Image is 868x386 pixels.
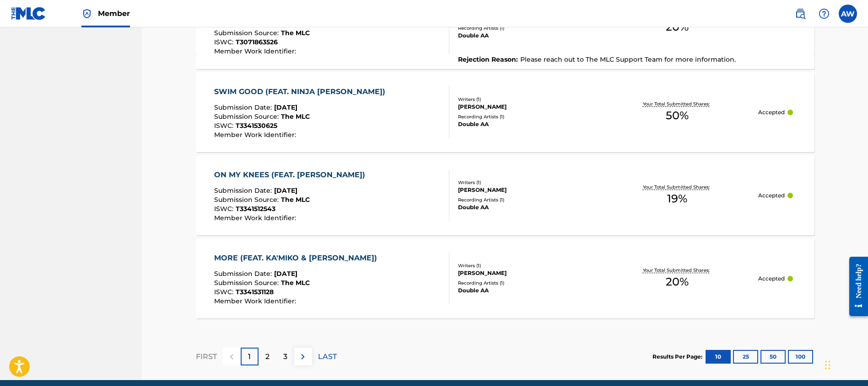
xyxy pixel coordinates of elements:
[214,196,281,204] span: Submission Source :
[214,186,274,195] span: Submission Date :
[458,55,520,63] span: Rejection Reason :
[643,267,712,274] p: Your Total Submitted Shares:
[458,262,596,269] div: Writers ( 1 )
[196,72,814,152] a: SWIM GOOD (FEAT. NINJA [PERSON_NAME])Submission Date:[DATE]Submission Source:The MLCISWC:T3341530...
[11,7,46,20] img: MLC Logo
[248,351,251,362] p: 1
[458,280,596,286] div: Recording Artists ( 1 )
[458,32,596,40] div: Double AA
[666,107,689,124] span: 50 %
[819,8,830,19] img: help
[214,205,236,213] span: ISWC :
[760,350,786,364] button: 50
[214,38,236,46] span: ISWC :
[214,103,274,111] span: Submission Date :
[458,25,596,32] div: Recording Artists ( 1 )
[214,29,281,37] span: Submission Source :
[842,250,868,323] iframe: Resource Center
[214,297,298,305] span: Member Work Identifier :
[196,155,814,235] a: ON MY KNEES (FEAT. [PERSON_NAME])Submission Date:[DATE]Submission Source:The MLCISWC:T3341512543M...
[236,122,277,130] span: T3341530625
[788,350,813,364] button: 100
[458,286,596,295] div: Double AA
[666,274,689,290] span: 20 %
[214,253,382,264] div: MORE (FEAT. KA'MIKO & [PERSON_NAME])
[706,350,731,364] button: 10
[236,205,275,213] span: T3341512543
[214,288,236,296] span: ISWC :
[281,279,310,287] span: The MLC
[214,112,281,121] span: Submission Source :
[283,351,287,362] p: 3
[196,351,217,362] p: FIRST
[196,238,814,318] a: MORE (FEAT. KA'MIKO & [PERSON_NAME])Submission Date:[DATE]Submission Source:The MLCISWC:T33415311...
[214,122,236,130] span: ISWC :
[236,38,278,46] span: T3071863526
[791,5,809,23] a: Public Search
[236,288,274,296] span: T3341531128
[281,29,310,37] span: The MLC
[214,214,298,222] span: Member Work Identifier :
[281,196,310,204] span: The MLC
[795,8,806,19] img: search
[297,351,308,362] img: right
[214,169,370,180] div: ON MY KNEES (FEAT. [PERSON_NAME])
[458,113,596,120] div: Recording Artists ( 1 )
[458,96,596,103] div: Writers ( 1 )
[281,112,310,121] span: The MLC
[822,342,868,386] iframe: Chat Widget
[815,5,833,23] div: Help
[318,351,337,362] p: LAST
[214,86,390,97] div: SWIM GOOD (FEAT. NINJA [PERSON_NAME])
[265,351,270,362] p: 2
[458,203,596,212] div: Double AA
[667,190,687,207] span: 19 %
[458,196,596,203] div: Recording Artists ( 1 )
[825,351,830,379] div: Drag
[733,350,758,364] button: 25
[274,270,297,278] span: [DATE]
[758,191,785,200] p: Accepted
[643,100,712,107] p: Your Total Submitted Shares:
[839,5,857,23] div: User Menu
[758,275,785,283] p: Accepted
[214,279,281,287] span: Submission Source :
[81,8,92,19] img: Top Rightsholder
[214,47,298,55] span: Member Work Identifier :
[214,131,298,139] span: Member Work Identifier :
[643,184,712,190] p: Your Total Submitted Shares:
[98,8,130,19] span: Member
[274,186,297,195] span: [DATE]
[458,269,596,277] div: [PERSON_NAME]
[458,120,596,128] div: Double AA
[520,55,736,63] span: Please reach out to The MLC Support Team for more information.
[758,108,785,116] p: Accepted
[214,270,274,278] span: Submission Date :
[458,103,596,111] div: [PERSON_NAME]
[652,353,705,361] p: Results Per Page:
[274,103,297,111] span: [DATE]
[458,186,596,194] div: [PERSON_NAME]
[458,179,596,186] div: Writers ( 1 )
